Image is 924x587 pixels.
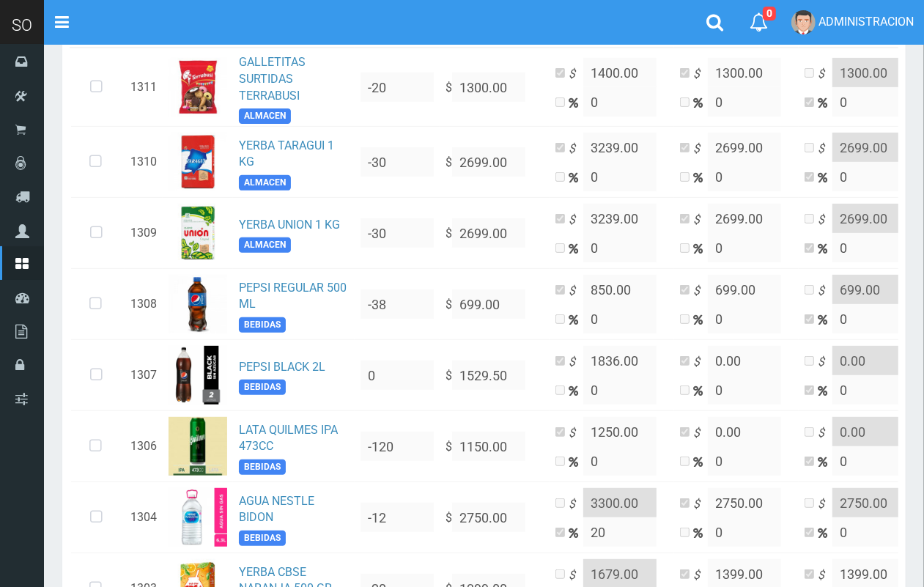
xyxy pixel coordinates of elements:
td: 1308 [125,269,163,340]
img: ... [169,275,227,333]
i: $ [693,496,708,513]
i: $ [569,354,583,371]
span: ALMACEN [239,175,291,191]
a: YERBA TARAGUI 1 KG [239,139,334,169]
span: BEBIDAS [239,317,286,333]
td: $ [440,269,550,340]
i: $ [818,425,832,442]
a: PEPSI BLACK 2L [239,360,325,374]
img: User Image [791,10,816,34]
td: $ [440,411,550,482]
td: 1304 [125,482,163,553]
i: $ [693,567,708,584]
a: GALLETITAS SURTIDAS TERRABUSI [239,55,306,103]
a: YERBA UNION 1 KG [239,218,340,232]
span: BEBIDAS [239,380,286,395]
i: $ [569,425,583,442]
td: $ [440,198,550,269]
i: $ [818,567,832,584]
td: 1311 [125,48,163,127]
i: $ [818,496,832,513]
td: 1307 [125,340,163,411]
i: $ [569,141,583,158]
td: $ [440,340,550,411]
img: ... [169,488,227,547]
i: $ [693,141,708,158]
a: PEPSI REGULAR 500 ML [239,281,347,311]
img: ... [169,204,227,262]
a: AGUA NESTLE BIDON [239,494,314,525]
span: 0 [763,7,776,21]
img: ... [169,133,227,191]
i: $ [693,283,708,300]
i: $ [818,212,832,229]
td: 1309 [125,198,163,269]
td: $ [440,48,550,127]
i: $ [693,66,708,83]
img: ... [169,58,227,117]
img: ... [169,346,227,405]
i: $ [569,567,583,584]
i: $ [818,141,832,158]
i: $ [569,212,583,229]
span: ALMACEN [239,237,291,253]
i: $ [693,354,708,371]
td: 1306 [125,411,163,482]
span: ADMINISTRACION [818,15,914,29]
td: 1310 [125,127,163,198]
i: $ [569,283,583,300]
span: BEBIDAS [239,531,286,546]
td: $ [440,127,550,198]
i: $ [693,425,708,442]
i: $ [818,354,832,371]
a: LATA QUILMES IPA 473CC [239,423,338,454]
i: $ [693,212,708,229]
td: $ [440,482,550,553]
img: ... [169,417,227,476]
span: ALMACEN [239,108,291,124]
span: BEBIDAS [239,459,286,475]
i: $ [569,66,583,83]
i: $ [818,66,832,83]
i: $ [818,283,832,300]
i: $ [569,496,583,513]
